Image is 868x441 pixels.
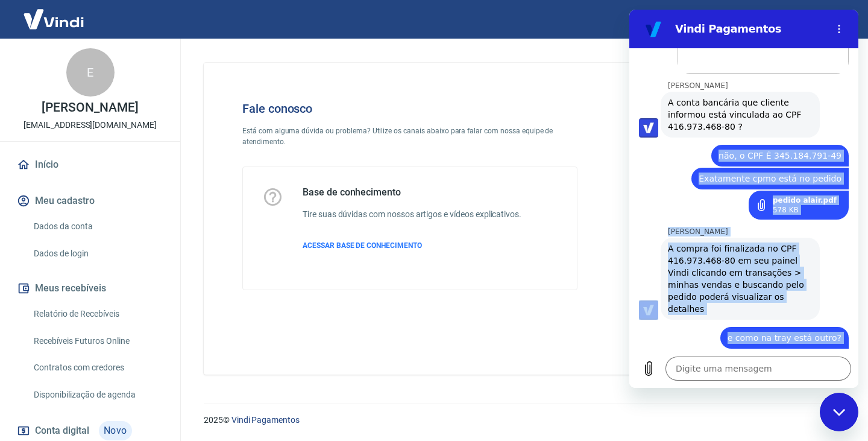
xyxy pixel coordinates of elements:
[231,415,300,425] a: Vindi Pagamentos
[14,188,166,214] button: Meu cadastro
[303,241,422,250] span: ACESSAR BASE DE CONHECIMENTO
[29,214,166,239] a: Dados da conta
[14,151,166,178] a: Início
[29,355,166,380] a: Contratos com credores
[242,101,577,116] h4: Fale conosco
[42,101,138,114] p: [PERSON_NAME]
[35,422,89,439] span: Conta digital
[617,82,800,243] img: Fale conosco
[242,125,577,147] p: Está com alguma dúvida ou problema? Utilize os canais abaixo para falar com nossa equipe de atend...
[204,414,839,427] p: 2025 ©
[29,382,166,407] a: Disponibilização de agenda
[303,208,521,221] h6: Tire suas dúvidas com nossos artigos e vídeos explicativos.
[29,302,166,326] a: Relatório de Recebíveis
[303,240,521,251] a: ACESSAR BASE DE CONHECIMENTO
[99,421,132,440] span: Novo
[14,1,93,37] img: Vindi
[29,329,166,354] a: Recebíveis Futuros Online
[29,241,166,266] a: Dados de login
[629,10,858,388] iframe: Janela de mensagens
[14,275,166,302] button: Meus recebíveis
[24,119,157,132] p: [EMAIL_ADDRESS][DOMAIN_NAME]
[303,186,521,198] h5: Base de conhecimento
[66,48,115,97] div: E
[810,8,854,31] button: Sair
[820,393,858,431] iframe: Botão para abrir a janela de mensagens, conversa em andamento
